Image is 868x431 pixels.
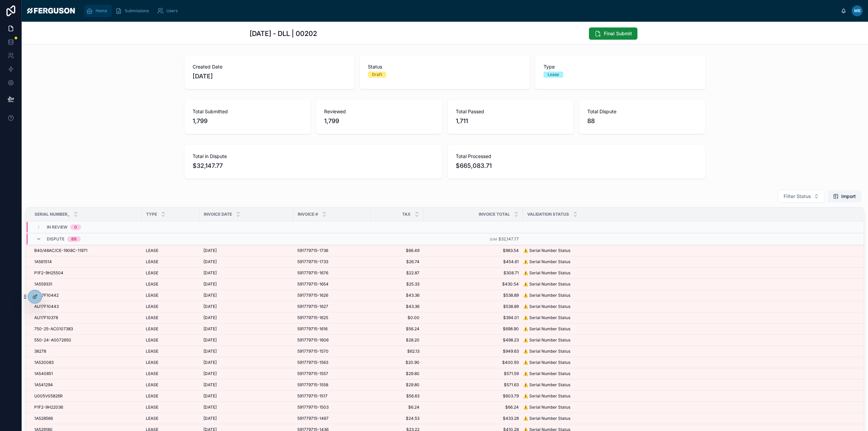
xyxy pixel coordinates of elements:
[589,27,637,40] button: Final Submit
[193,161,434,171] span: $32,147.77
[456,161,697,171] span: $665,083.71
[375,259,419,265] span: $26.74
[34,315,58,320] span: AU17F10378
[297,393,328,399] span: 591779715-1517
[193,63,346,70] span: Created Date
[523,281,570,287] span: ⚠️ Serial Number Status
[203,270,217,276] span: [DATE]
[841,193,856,200] span: Import
[375,382,419,388] span: $29.80
[34,304,59,309] span: AU17F10443
[297,248,328,253] span: 591779715-1736
[297,349,329,354] span: 591779715-1570
[428,337,519,343] span: $498.23
[523,315,570,320] span: ⚠️ Serial Number Status
[297,416,329,421] span: 591779715-1467
[548,72,559,78] div: Lease
[428,281,519,287] span: $430.54
[428,293,519,298] span: $538.89
[523,416,570,421] span: ⚠️ Serial Number Status
[523,259,570,265] span: ⚠️ Serial Number Status
[35,212,70,217] span: Serial Number_
[203,371,217,376] span: [DATE]
[375,337,419,343] span: $28.20
[203,293,217,298] span: [DATE]
[368,63,521,70] span: Status
[523,371,570,376] span: ⚠️ Serial Number Status
[428,326,519,332] span: $698.90
[146,326,158,332] span: LEASE
[146,360,158,365] span: LEASE
[297,315,328,320] span: 591779715-1625
[372,72,382,78] div: Draft
[854,8,861,14] span: MB
[523,270,570,276] span: ⚠️ Serial Number Status
[146,293,158,298] span: LEASE
[375,416,419,421] span: $24.53
[203,281,217,287] span: [DATE]
[71,236,77,242] div: 88
[428,315,519,320] span: $394.01
[34,293,59,298] span: AU17F10442
[193,72,346,81] span: [DATE]
[523,382,570,388] span: ⚠️ Serial Number Status
[34,270,63,276] span: P1F2-9H25504
[375,349,419,354] span: $62.13
[203,393,217,399] span: [DATE]
[203,248,217,253] span: [DATE]
[428,259,519,265] span: $454.61
[297,304,328,309] span: 591779715-1627
[428,371,519,376] span: $571.59
[193,153,434,160] span: Total in Dispute
[297,382,328,388] span: 591779715-1558
[544,63,697,70] span: Type
[203,405,217,410] span: [DATE]
[490,237,497,241] small: Sum
[125,8,149,14] span: Submissions
[375,248,419,253] span: $66.49
[34,393,63,399] span: U005V05826R
[34,281,52,287] span: 1A559331
[203,315,217,320] span: [DATE]
[523,349,570,354] span: ⚠️ Serial Number Status
[523,360,570,365] span: ⚠️ Serial Number Status
[81,3,841,18] div: scrollable content
[74,224,77,230] div: 0
[428,349,519,354] span: $949.63
[297,281,329,287] span: 591779715-1654
[428,248,519,253] span: $983.54
[203,304,217,309] span: [DATE]
[375,371,419,376] span: $29.80
[428,270,519,276] span: $308.71
[146,212,157,217] span: Type
[604,30,632,37] span: Final Submit
[146,405,158,410] span: LEASE
[523,337,570,343] span: ⚠️ Serial Number Status
[203,326,217,332] span: [DATE]
[203,360,217,365] span: [DATE]
[34,248,87,253] span: B40/48AC/CE-1908C-11971
[193,108,302,115] span: Total Submitted
[297,259,328,265] span: 591779715-1733
[428,304,519,309] span: $538.89
[778,190,825,203] button: Select Button
[146,259,158,265] span: LEASE
[146,315,158,320] span: LEASE
[84,5,112,17] a: Home
[523,393,570,399] span: ⚠️ Serial Number Status
[297,293,328,298] span: 591779715-1626
[375,281,419,287] span: $25.33
[34,360,54,365] span: 1A520083
[428,416,519,421] span: $433.28
[402,212,411,217] span: Tax
[204,212,232,217] span: Invoice Date
[428,393,519,399] span: $603.79
[297,337,329,343] span: 591779715-1606
[456,153,697,160] span: Total Processed
[203,259,217,265] span: [DATE]
[297,270,328,276] span: 591779715-1676
[203,382,217,388] span: [DATE]
[146,281,158,287] span: LEASE
[203,337,217,343] span: [DATE]
[203,416,217,421] span: [DATE]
